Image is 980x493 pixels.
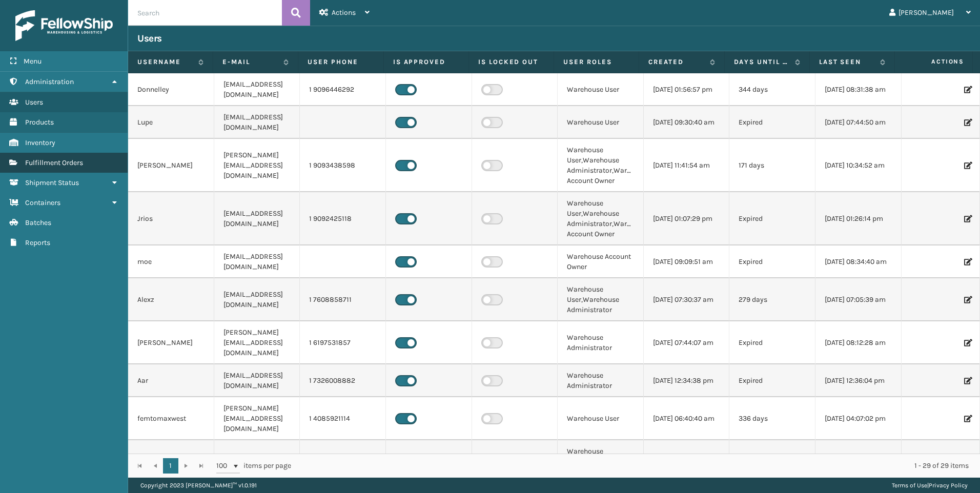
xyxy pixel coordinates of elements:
[734,57,790,67] label: Days until password expires
[300,364,386,397] td: 1 7326008882
[128,364,214,397] td: Aar
[25,98,43,107] span: Users
[332,8,356,17] span: Actions
[964,415,970,422] i: Edit
[128,321,214,364] td: [PERSON_NAME]
[815,278,902,321] td: [DATE] 07:05:39 am
[558,73,644,106] td: Warehouse User
[214,192,300,245] td: [EMAIL_ADDRESS][DOMAIN_NAME]
[729,245,815,278] td: Expired
[25,238,50,247] span: Reports
[214,397,300,440] td: [PERSON_NAME][EMAIL_ADDRESS][DOMAIN_NAME]
[558,245,644,278] td: Warehouse Account Owner
[558,139,644,192] td: Warehouse User,Warehouse Administrator,Warehouse Account Owner
[25,138,55,147] span: Inventory
[929,482,968,489] a: Privacy Policy
[15,10,113,41] img: logo
[964,162,970,169] i: Edit
[137,57,193,67] label: Username
[729,106,815,139] td: Expired
[892,482,927,489] a: Terms of Use
[729,139,815,192] td: 171 days
[644,278,730,321] td: [DATE] 07:30:37 am
[214,73,300,106] td: [EMAIL_ADDRESS][DOMAIN_NAME]
[300,397,386,440] td: 1 4085921114
[964,215,970,222] i: Edit
[644,245,730,278] td: [DATE] 09:09:51 am
[815,192,902,245] td: [DATE] 01:26:14 pm
[25,178,79,187] span: Shipment Status
[964,377,970,384] i: Edit
[558,364,644,397] td: Warehouse Administrator
[128,397,214,440] td: femtomaxwest
[644,364,730,397] td: [DATE] 12:34:38 pm
[815,73,902,106] td: [DATE] 08:31:38 am
[964,296,970,303] i: Edit
[729,73,815,106] td: 344 days
[163,458,178,474] a: 1
[964,339,970,346] i: Edit
[892,478,968,493] div: |
[648,57,704,67] label: Created
[644,106,730,139] td: [DATE] 09:30:40 am
[140,478,257,493] p: Copyright 2023 [PERSON_NAME]™ v 1.0.191
[815,245,902,278] td: [DATE] 08:34:40 am
[25,218,51,227] span: Batches
[300,192,386,245] td: 1 9092425118
[644,192,730,245] td: [DATE] 01:07:29 pm
[729,192,815,245] td: Expired
[558,192,644,245] td: Warehouse User,Warehouse Administrator,Warehouse Account Owner
[729,364,815,397] td: Expired
[644,73,730,106] td: [DATE] 01:56:57 pm
[644,321,730,364] td: [DATE] 07:44:07 am
[216,461,232,471] span: 100
[478,57,544,67] label: Is Locked Out
[214,364,300,397] td: [EMAIL_ADDRESS][DOMAIN_NAME]
[214,321,300,364] td: [PERSON_NAME][EMAIL_ADDRESS][DOMAIN_NAME]
[25,77,74,86] span: Administration
[964,86,970,93] i: Edit
[644,139,730,192] td: [DATE] 11:41:54 am
[137,32,162,45] h3: Users
[558,397,644,440] td: Warehouse User
[128,73,214,106] td: Donnelley
[25,118,54,127] span: Products
[308,57,374,67] label: User phone
[964,258,970,265] i: Edit
[393,57,459,67] label: Is Approved
[216,458,291,474] span: items per page
[25,158,83,167] span: Fulfillment Orders
[305,461,969,471] div: 1 - 29 of 29 items
[222,57,278,67] label: E-mail
[214,139,300,192] td: [PERSON_NAME][EMAIL_ADDRESS][DOMAIN_NAME]
[300,321,386,364] td: 1 6197531857
[300,278,386,321] td: 1 7608858711
[729,321,815,364] td: Expired
[128,278,214,321] td: Alexz
[815,364,902,397] td: [DATE] 12:36:04 pm
[24,57,42,66] span: Menu
[214,245,300,278] td: [EMAIL_ADDRESS][DOMAIN_NAME]
[25,198,60,207] span: Containers
[214,278,300,321] td: [EMAIL_ADDRESS][DOMAIN_NAME]
[819,57,875,67] label: Last Seen
[300,73,386,106] td: 1 9096446292
[558,321,644,364] td: Warehouse Administrator
[558,278,644,321] td: Warehouse User,Warehouse Administrator
[729,278,815,321] td: 279 days
[128,139,214,192] td: [PERSON_NAME]
[815,139,902,192] td: [DATE] 10:34:52 am
[964,119,970,126] i: Edit
[815,106,902,139] td: [DATE] 07:44:50 am
[729,397,815,440] td: 336 days
[815,397,902,440] td: [DATE] 04:07:02 pm
[558,106,644,139] td: Warehouse User
[128,192,214,245] td: Jrios
[644,397,730,440] td: [DATE] 06:40:40 am
[300,139,386,192] td: 1 9093438598
[128,106,214,139] td: Lupe
[214,106,300,139] td: [EMAIL_ADDRESS][DOMAIN_NAME]
[563,57,629,67] label: User Roles
[128,245,214,278] td: moe
[898,53,970,70] span: Actions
